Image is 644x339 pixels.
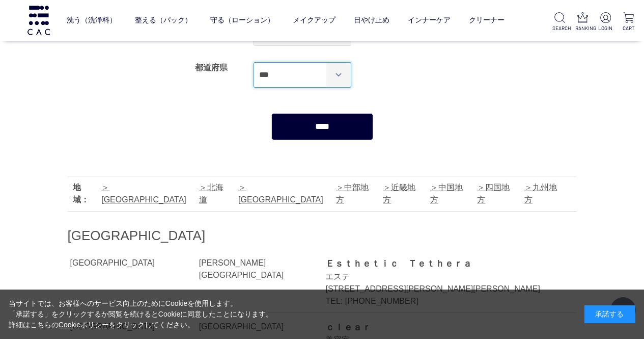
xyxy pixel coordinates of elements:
a: 中国地方 [430,183,463,204]
p: LOGIN [598,24,613,32]
a: SEARCH [552,12,567,32]
div: [GEOGRAPHIC_DATA] [70,257,197,269]
div: [STREET_ADDRESS][PERSON_NAME][PERSON_NAME] [325,283,553,295]
a: 中部地方 [336,183,369,204]
div: 当サイトでは、お客様へのサービス向上のためにCookieを使用します。 「承諾する」をクリックするか閲覧を続けるとCookieに同意したことになります。 詳細はこちらの をクリックしてください。 [9,298,273,330]
a: 整える（パック） [135,8,192,33]
a: 近畿地方 [383,183,415,204]
a: 北海道 [199,183,223,204]
a: CART [621,12,636,32]
a: 守る（ローション） [210,8,274,33]
a: RANKING [575,12,590,32]
div: エステ [325,271,553,283]
a: メイクアップ [293,8,335,33]
img: logo [26,6,51,35]
label: 都道府県 [195,63,228,72]
a: Cookieポリシー [59,321,109,329]
p: CART [621,24,636,32]
a: [GEOGRAPHIC_DATA] [101,183,186,204]
p: SEARCH [552,24,567,32]
a: 洗う（洗浄料） [67,8,117,33]
p: RANKING [575,24,590,32]
a: LOGIN [598,12,613,32]
a: 日やけ止め [354,8,389,33]
a: クリーナー [469,8,505,33]
div: 承諾する [584,305,635,323]
a: 四国地方 [477,183,510,204]
a: 九州地方 [524,183,557,204]
a: [GEOGRAPHIC_DATA] [238,183,323,204]
a: インナーケア [408,8,451,33]
div: Ｅｓｔｈｅｔｉｃ Ｔｅｔｈｅｒａ [325,257,553,270]
h2: [GEOGRAPHIC_DATA] [68,227,577,245]
div: [PERSON_NAME][GEOGRAPHIC_DATA] [199,257,313,281]
div: 地域： [73,181,97,206]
